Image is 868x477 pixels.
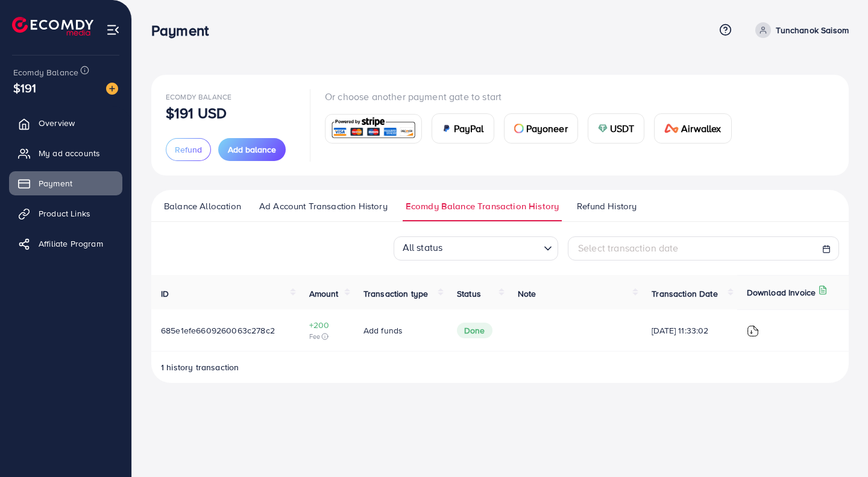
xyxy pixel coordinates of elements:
a: Tunchanok Saisom [750,22,849,38]
span: Overview [39,117,75,129]
p: Or choose another payment gate to start [325,89,741,104]
span: Refund History [577,200,637,213]
input: Search for option [446,238,539,257]
span: Ecomdy Balance [13,66,78,78]
a: card [325,114,422,144]
span: Add funds [363,324,403,336]
button: Refund [166,138,211,161]
img: image [106,83,118,95]
span: Done [457,323,492,338]
span: Note [518,288,536,300]
p: $191 USD [166,106,227,120]
span: Fee [309,332,344,341]
span: Affiliate Program [39,238,103,250]
iframe: Chat [817,423,859,468]
span: Add balance [228,144,276,156]
img: logo [12,17,93,36]
span: Product Links [39,207,90,220]
span: ID [161,288,169,300]
span: 685e1efe6609260063c278c2 [161,324,275,336]
span: [DATE] 11:33:02 [652,324,727,336]
img: ic-download-invoice.1f3c1b55.svg [747,325,759,337]
img: card [329,116,418,142]
a: cardAirwallex [654,113,731,144]
span: Refund [175,144,202,156]
button: Add balance [218,138,286,161]
span: 1 history transaction [161,361,239,373]
span: Transaction type [363,288,429,300]
a: Product Links [9,201,122,226]
a: cardUSDT [588,113,645,144]
img: menu [106,23,120,37]
span: Balance Allocation [164,200,241,213]
img: card [514,124,524,133]
span: +200 [309,319,344,331]
img: card [598,124,608,133]
h3: Payment [151,22,218,39]
a: My ad accounts [9,141,122,165]
span: Airwallex [681,121,721,136]
img: card [664,124,679,133]
span: $191 [13,79,37,96]
p: Tunchanok Saisom [776,23,849,37]
span: My ad accounts [39,147,100,159]
span: Transaction Date [652,288,718,300]
a: Overview [9,111,122,135]
a: cardPayoneer [504,113,578,144]
p: Download Invoice [747,285,816,300]
span: PayPal [454,121,484,136]
a: cardPayPal [432,113,494,144]
span: Select transaction date [578,241,679,254]
span: All status [400,238,445,257]
div: Search for option [394,236,558,261]
img: card [442,124,451,133]
span: Payment [39,177,72,189]
span: Status [457,288,481,300]
span: Ad Account Transaction History [259,200,388,213]
span: Ecomdy Balance Transaction History [406,200,559,213]
span: USDT [610,121,635,136]
span: Payoneer [526,121,568,136]
span: Ecomdy Balance [166,92,231,102]
a: Affiliate Program [9,232,122,256]
span: Amount [309,288,339,300]
a: Payment [9,171,122,195]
